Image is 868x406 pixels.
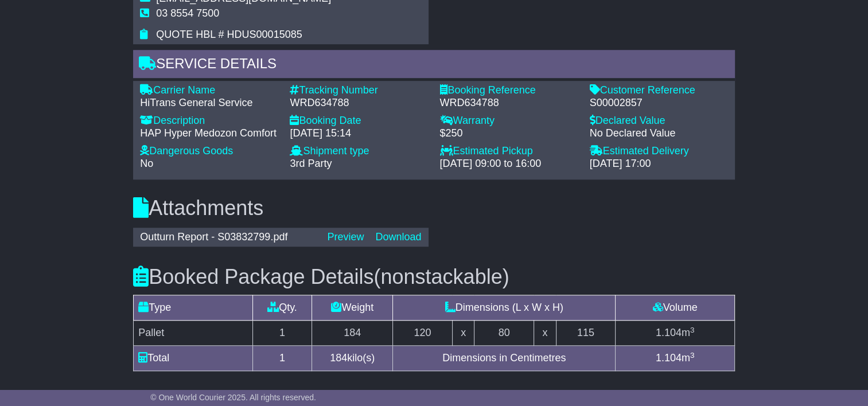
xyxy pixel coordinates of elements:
div: S00002857 [590,97,728,110]
div: Tracking Number [290,84,428,97]
span: 03 8554 7500 [156,7,219,19]
td: Pallet [134,321,252,346]
div: Booking Date [290,115,428,127]
span: (nonstackable) [373,265,509,288]
div: Booking Reference [439,84,578,97]
sup: 3 [690,326,695,334]
td: Weight [312,295,393,321]
div: WRD634788 [439,97,578,110]
div: Service Details [133,50,735,81]
div: Warranty [439,115,578,127]
span: QUOTE HBL # HDUS00015085 [156,29,302,40]
div: [DATE] 09:00 to 16:00 [439,158,578,170]
div: Declared Value [590,115,728,127]
td: 120 [393,321,453,346]
div: Carrier Name [140,84,278,97]
div: HAP Hyper Medozon Comfort [140,127,278,140]
td: 115 [556,321,616,346]
div: [DATE] 17:00 [590,158,728,170]
a: Preview [327,231,364,243]
div: Estimated Pickup [439,145,578,158]
div: HiTrans General Service [140,97,278,110]
sup: 3 [690,351,695,360]
td: Total [134,346,252,371]
td: 184 [312,321,393,346]
span: 3rd Party [290,158,332,169]
td: x [534,321,556,346]
div: Shipment type [290,145,428,158]
div: No Declared Value [590,127,728,140]
td: Dimensions in Centimetres [393,346,616,371]
div: WRD634788 [290,97,428,110]
td: 1 [252,346,312,371]
div: Outturn Report - S03832799.pdf [134,231,321,244]
td: x [452,321,474,346]
div: [DATE] 15:14 [290,127,428,140]
td: Type [134,295,252,321]
span: 1.104 [656,327,682,338]
div: Dangerous Goods [140,145,278,158]
td: Qty. [252,295,312,321]
span: 1.104 [656,352,682,364]
div: $250 [439,127,578,140]
span: 184 [330,352,347,364]
div: Description [140,115,278,127]
td: 80 [474,321,534,346]
td: m [616,346,734,371]
div: Customer Reference [590,84,728,97]
td: kilo(s) [312,346,393,371]
span: No [140,158,153,169]
span: © One World Courier 2025. All rights reserved. [150,393,316,402]
td: Volume [616,295,734,321]
h3: Attachments [133,197,735,220]
a: Download [375,231,421,243]
div: Estimated Delivery [590,145,728,158]
td: 1 [252,321,312,346]
td: m [616,321,734,346]
h3: Booked Package Details [133,266,735,288]
td: Dimensions (L x W x H) [393,295,616,321]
